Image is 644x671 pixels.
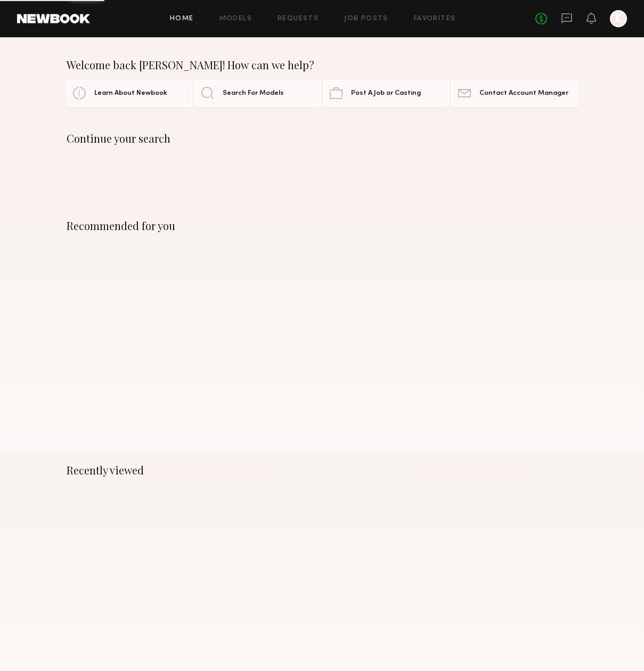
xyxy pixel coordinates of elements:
[223,90,284,97] span: Search For Models
[67,80,192,107] a: Learn About Newbook
[67,464,578,477] div: Recently viewed
[195,80,321,107] a: Search For Models
[278,15,319,22] a: Requests
[67,59,578,71] div: Welcome back [PERSON_NAME]! How can we help?
[479,90,568,97] span: Contact Account Manager
[344,15,388,22] a: Job Posts
[170,15,194,22] a: Home
[414,15,456,22] a: Favorites
[67,132,578,145] div: Continue your search
[351,90,421,97] span: Post A Job or Casting
[452,80,577,107] a: Contact Account Manager
[67,219,578,232] div: Recommended for you
[94,90,167,97] span: Learn About Newbook
[219,15,252,22] a: Models
[610,10,627,27] a: K
[323,80,449,107] a: Post A Job or Casting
